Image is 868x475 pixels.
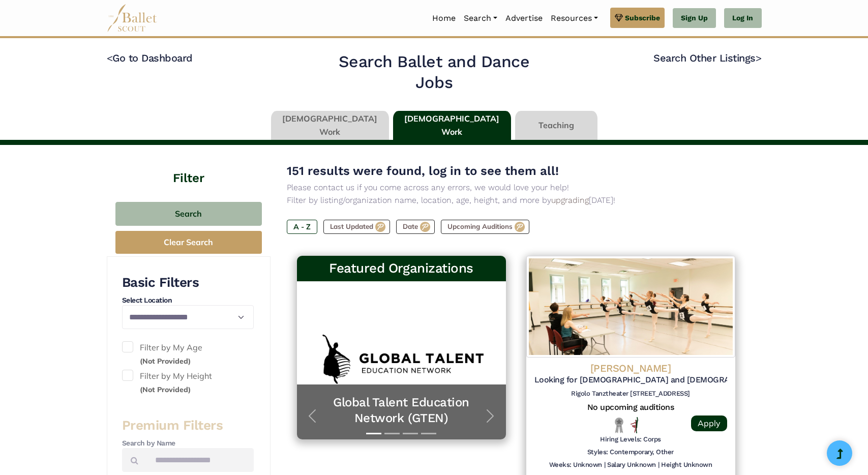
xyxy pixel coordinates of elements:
[587,448,674,457] h6: Styles: Contemporary, Other
[661,461,712,469] h6: Height Unknown
[146,448,254,472] input: Search by names...
[631,417,638,433] img: All
[287,164,559,178] span: 151 results were found, log in to see them all!
[625,12,660,23] span: Subscribe
[323,220,390,234] label: Last Updated
[287,194,745,207] p: Filter by listing/organization name, location, age, height, and more by [DATE]!
[287,181,745,194] p: Please contact us if you come across any errors, we would love your help!
[391,111,513,140] li: [DEMOGRAPHIC_DATA] Work
[115,202,262,226] button: Search
[604,461,606,469] h6: |
[319,51,549,94] h2: Search Ballet and Dance Jobs
[428,8,460,29] a: Home
[107,145,271,187] h4: Filter
[421,428,436,439] button: Slide 4
[534,375,727,385] h5: Looking for [DEMOGRAPHIC_DATA] and [DEMOGRAPHIC_DATA] Contemporary Dancers ([DATE] Tour)
[547,8,602,29] a: Resources
[756,51,762,64] code: >
[122,438,254,449] h4: Search by Name
[140,357,191,366] small: (Not Provided)
[600,435,661,444] h6: Hiring Levels: Corps
[534,362,727,375] h4: [PERSON_NAME]
[691,415,727,431] a: Apply
[534,390,727,398] h6: Rigolo Tanztheater [STREET_ADDRESS]
[724,8,761,28] a: Log In
[107,52,193,64] a: <Go to Dashboard
[122,417,254,434] h3: Premium Filters
[658,461,660,469] h6: |
[396,220,435,234] label: Date
[607,461,655,469] h6: Salary Unknown
[305,260,498,277] h3: Featured Organizations
[610,8,665,28] a: Subscribe
[122,295,254,306] h4: Select Location
[107,51,113,64] code: <
[534,402,727,413] h5: No upcoming auditions
[307,395,496,426] a: Global Talent Education Network (GTEN)
[366,428,381,439] button: Slide 1
[115,231,262,254] button: Clear Search
[460,8,501,29] a: Search
[403,428,418,439] button: Slide 3
[501,8,547,29] a: Advertise
[287,220,317,234] label: A - Z
[140,385,191,394] small: (Not Provided)
[613,417,625,433] img: Local
[122,370,254,396] label: Filter by My Height
[615,12,623,23] img: gem.svg
[526,256,735,358] img: Logo
[653,52,761,64] a: Search Other Listings>
[384,428,400,439] button: Slide 2
[441,220,529,234] label: Upcoming Auditions
[673,8,716,28] a: Sign Up
[122,341,254,367] label: Filter by My Age
[513,111,600,140] li: Teaching
[551,195,589,205] a: upgrading
[269,111,391,140] li: [DEMOGRAPHIC_DATA] Work
[549,461,602,469] h6: Weeks: Unknown
[122,274,254,291] h3: Basic Filters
